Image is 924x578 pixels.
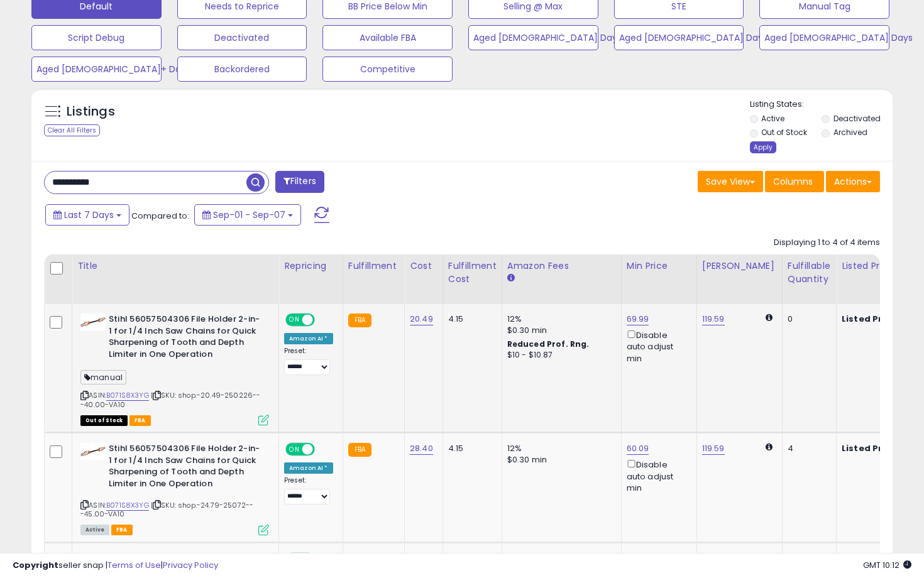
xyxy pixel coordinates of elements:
label: Deactivated [833,113,881,124]
div: Fulfillment [348,259,399,273]
button: Sep-01 - Sep-07 [194,204,301,226]
div: 4.15 [448,443,492,454]
div: 12% [507,314,612,325]
button: Save View [698,171,763,192]
span: ON [287,315,302,325]
span: All listings currently available for purchase on Amazon [80,525,109,535]
div: [PERSON_NAME] [702,259,777,273]
a: Terms of Use [107,559,161,571]
span: Columns [773,175,813,188]
button: Backordered [177,57,307,82]
a: 60.09 [627,442,649,455]
span: All listings that are currently out of stock and unavailable for purchase on Amazon [80,415,128,426]
button: Actions [826,171,880,192]
a: 119.59 [702,313,725,325]
span: 2025-09-15 10:12 GMT [863,559,911,571]
span: Compared to: [131,210,189,222]
strong: Copyright [13,559,58,571]
div: ASIN: [80,443,269,533]
div: Preset: [284,347,333,375]
a: 28.40 [410,442,433,455]
small: FBA [348,314,371,327]
span: manual [80,370,126,384]
a: 119.59 [702,442,725,455]
span: ON [287,444,302,455]
a: 69.99 [627,313,649,325]
div: 0 [788,314,827,325]
button: Competitive [322,57,453,82]
img: 31l6pW2GFvL._SL40_.jpg [80,314,106,330]
span: OFF [313,315,333,325]
div: Displaying 1 to 4 of 4 items [774,237,880,249]
b: Listed Price: [842,313,899,325]
div: 4 [788,443,827,454]
div: Disable auto adjust min [627,457,687,494]
div: Disable auto adjust min [627,328,687,364]
div: Min Price [627,259,691,273]
span: | SKU: shop.-24.79-25072---45.00-VA10 [80,500,253,519]
span: Last 7 Days [64,209,114,221]
div: Fulfillable Quantity [788,259,831,286]
b: Listed Price: [842,442,899,454]
a: Privacy Policy [163,559,218,571]
div: ASIN: [80,314,269,424]
h5: Listings [67,103,115,121]
div: Amazon AI * [284,462,333,474]
button: Script Debug [31,25,162,50]
div: Preset: [284,476,333,504]
img: 31l6pW2GFvL._SL40_.jpg [80,443,106,460]
p: Listing States: [750,99,893,111]
label: Archived [833,127,867,138]
button: Aged [DEMOGRAPHIC_DATA]+ Days [31,57,162,82]
label: Active [761,113,784,124]
div: Apply [750,141,776,153]
div: $0.30 min [507,454,612,466]
div: Repricing [284,259,338,273]
button: Last 7 Days [45,204,129,226]
button: Aged [DEMOGRAPHIC_DATA] Days [614,25,744,50]
button: Aged [DEMOGRAPHIC_DATA] Days [759,25,889,50]
button: Aged [DEMOGRAPHIC_DATA] Days [468,25,598,50]
a: B071S8X3YG [106,500,149,511]
div: $10 - $10.87 [507,350,612,361]
b: Reduced Prof. Rng. [507,339,590,349]
div: Amazon Fees [507,259,616,273]
div: Amazon AI * [284,333,333,344]
small: FBA [348,443,371,457]
button: Columns [765,171,824,192]
a: 20.49 [410,313,433,325]
span: FBA [111,525,133,535]
b: Stihl 56057504306 File Holder 2-in-1 for 1/4 Inch Saw Chains for Quick Sharpening of Tooth and De... [109,314,261,363]
span: FBA [129,415,151,426]
label: Out of Stock [761,127,807,138]
div: seller snap | | [13,560,218,572]
div: 4.15 [448,314,492,325]
span: Sep-01 - Sep-07 [213,209,285,221]
span: | SKU: shop.-20.49-250226---40.00-VA10 [80,390,261,409]
button: Deactivated [177,25,307,50]
div: 12% [507,443,612,454]
div: Cost [410,259,437,273]
div: $0.30 min [507,325,612,336]
div: Title [77,259,273,273]
a: B071S8X3YG [106,390,149,401]
span: OFF [313,444,333,455]
button: Filters [275,171,324,193]
button: Available FBA [322,25,453,50]
div: Fulfillment Cost [448,259,497,286]
div: Clear All Filters [44,124,100,136]
small: Amazon Fees. [507,273,515,284]
b: Stihl 56057504306 File Holder 2-in-1 for 1/4 Inch Saw Chains for Quick Sharpening of Tooth and De... [109,443,261,493]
